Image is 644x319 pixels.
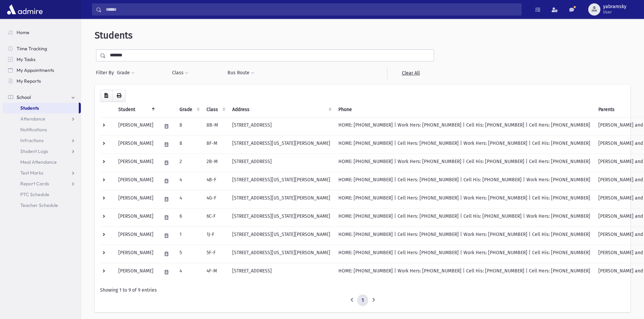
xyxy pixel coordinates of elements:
[175,135,202,154] td: 8
[228,117,334,135] td: [STREET_ADDRESS]
[175,245,202,263] td: 5
[112,90,126,102] button: Print
[17,94,31,100] span: School
[175,190,202,208] td: 4
[387,67,434,79] a: Clear All
[114,154,158,172] td: [PERSON_NAME]
[102,3,521,16] input: Search
[175,227,202,245] td: 1
[114,135,158,154] td: [PERSON_NAME]
[228,263,334,281] td: [STREET_ADDRESS]
[172,67,189,79] button: Class
[334,117,594,135] td: HOME: [PHONE_NUMBER] | Work Hers: [PHONE_NUMBER] | Cell His: [PHONE_NUMBER] | Cell Hers: [PHONE_N...
[3,167,81,178] a: Test Marks
[114,117,158,135] td: [PERSON_NAME]
[117,67,135,79] button: Grade
[228,172,334,190] td: [STREET_ADDRESS][US_STATE][PERSON_NAME]
[20,148,48,154] span: Student Logs
[228,135,334,154] td: [STREET_ADDRESS][US_STATE][PERSON_NAME]
[175,154,202,172] td: 2
[334,172,594,190] td: HOME: [PHONE_NUMBER] | Cell Hers: [PHONE_NUMBER] | Cell His: [PHONE_NUMBER] | Work Hers: [PHONE_N...
[175,208,202,227] td: 6
[114,208,158,227] td: [PERSON_NAME]
[202,227,228,245] td: 1J-F
[20,116,45,122] span: Attendance
[202,102,228,117] th: Class: activate to sort column ascending
[334,208,594,227] td: HOME: [PHONE_NUMBER] | Cell Hers: [PHONE_NUMBER] | Cell His: [PHONE_NUMBER] | Work Hers: [PHONE_N...
[17,29,29,35] span: Home
[3,146,81,157] a: Student Logs
[3,200,81,211] a: Teacher Schedule
[5,3,44,16] img: AdmirePro
[20,181,49,187] span: Report Cards
[20,202,58,208] span: Teacher Schedule
[3,65,81,76] a: My Appointments
[3,76,81,86] a: My Reports
[202,135,228,154] td: 8F-M
[3,92,81,103] a: School
[100,90,113,102] button: CSV
[17,56,35,62] span: My Tasks
[228,102,334,117] th: Address: activate to sort column ascending
[603,4,626,9] span: yabramsky
[114,227,158,245] td: [PERSON_NAME]
[3,113,81,124] a: Attendance
[96,69,117,76] span: Filter By
[228,227,334,245] td: [STREET_ADDRESS][US_STATE][PERSON_NAME]
[3,27,81,38] a: Home
[334,135,594,154] td: HOME: [PHONE_NUMBER] | Cell Hers: [PHONE_NUMBER] | Work Hers: [PHONE_NUMBER] | Cell His: [PHONE_N...
[334,190,594,208] td: HOME: [PHONE_NUMBER] | Cell Hers: [PHONE_NUMBER] | Work Hers: [PHONE_NUMBER] | Cell His: [PHONE_N...
[114,263,158,281] td: [PERSON_NAME]
[20,191,49,197] span: PTC Schedule
[17,67,54,73] span: My Appointments
[3,43,81,54] a: Time Tracking
[334,154,594,172] td: HOME: [PHONE_NUMBER] | Work Hers: [PHONE_NUMBER] | Cell His: [PHONE_NUMBER] | Cell Hers: [PHONE_N...
[3,124,81,135] a: Notifications
[3,189,81,200] a: PTC Schedule
[202,190,228,208] td: 4G-F
[20,137,44,143] span: Infractions
[20,105,39,111] span: Students
[202,172,228,190] td: 4B-F
[227,67,255,79] button: Bus Route
[334,245,594,263] td: HOME: [PHONE_NUMBER] | Cell Hers: [PHONE_NUMBER] | Work Hers: [PHONE_NUMBER] | Cell His: [PHONE_N...
[202,208,228,227] td: 6C-F
[114,102,158,117] th: Student: activate to sort column descending
[3,54,81,65] a: My Tasks
[114,190,158,208] td: [PERSON_NAME]
[114,245,158,263] td: [PERSON_NAME]
[20,127,47,133] span: Notifications
[334,263,594,281] td: HOME: [PHONE_NUMBER] | Work Hers: [PHONE_NUMBER] | Cell His: [PHONE_NUMBER] | Cell Hers: [PHONE_N...
[20,159,57,165] span: Meal Attendance
[175,102,202,117] th: Grade: activate to sort column ascending
[334,102,594,117] th: Phone
[3,103,79,113] a: Students
[228,154,334,172] td: [STREET_ADDRESS]
[3,135,81,146] a: Infractions
[202,263,228,281] td: 4F-M
[228,190,334,208] td: [STREET_ADDRESS][US_STATE][PERSON_NAME]
[334,227,594,245] td: HOME: [PHONE_NUMBER] | Cell Hers: [PHONE_NUMBER] | Work Hers: [PHONE_NUMBER] | Cell His: [PHONE_N...
[3,157,81,167] a: Meal Attendance
[202,245,228,263] td: 5F-F
[603,9,626,15] span: User
[175,263,202,281] td: 4
[20,170,43,176] span: Test Marks
[114,172,158,190] td: [PERSON_NAME]
[202,117,228,135] td: 8B-M
[175,172,202,190] td: 4
[175,117,202,135] td: 8
[357,294,368,307] a: 1
[17,46,47,52] span: Time Tracking
[228,245,334,263] td: [STREET_ADDRESS][US_STATE][PERSON_NAME]
[202,154,228,172] td: 2B-M
[17,78,41,84] span: My Reports
[100,287,625,294] div: Showing 1 to 9 of 9 entries
[3,178,81,189] a: Report Cards
[95,30,133,41] span: Students
[228,208,334,227] td: [STREET_ADDRESS][US_STATE][PERSON_NAME]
